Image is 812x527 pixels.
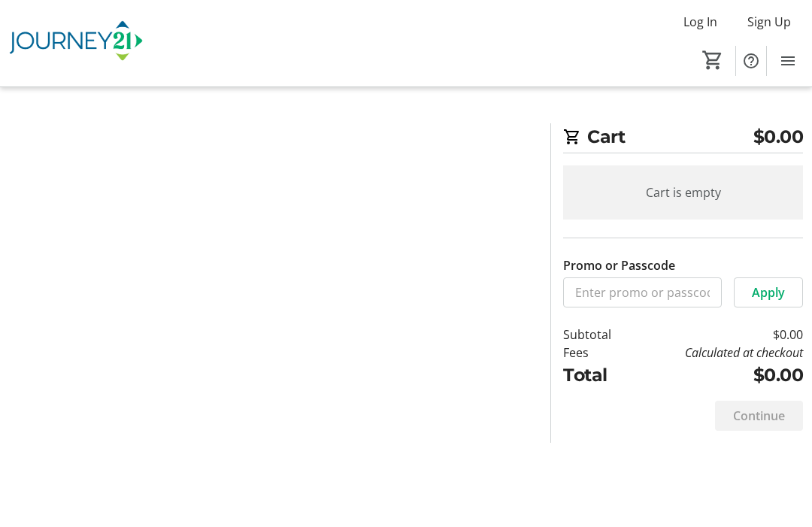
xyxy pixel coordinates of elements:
h2: Cart [563,124,803,154]
td: $0.00 [632,326,803,344]
button: Help [736,47,766,77]
span: Apply [752,284,785,302]
span: Log In [683,14,717,32]
button: Sign Up [735,11,803,35]
td: $0.00 [632,362,803,389]
span: $0.00 [753,124,804,150]
td: Total [563,362,632,389]
button: Log In [671,11,729,35]
td: Calculated at checkout [632,344,803,362]
button: Menu [773,47,803,77]
span: Sign Up [747,14,791,32]
button: Cart [699,47,726,74]
input: Enter promo or passcode [563,278,722,308]
img: Journey21's Logo [9,6,143,81]
div: Cart is empty [563,166,803,220]
label: Promo or Passcode [563,257,675,275]
td: Subtotal [563,326,632,344]
td: Fees [563,344,632,362]
button: Apply [734,278,803,308]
